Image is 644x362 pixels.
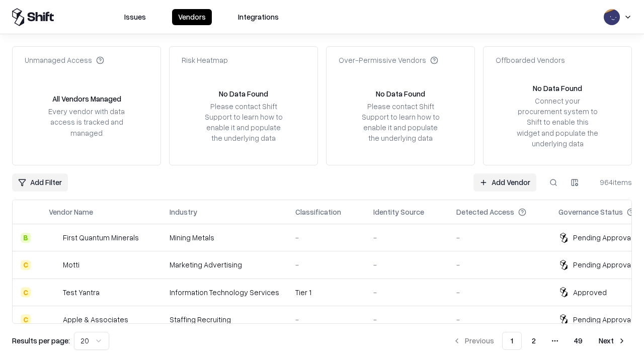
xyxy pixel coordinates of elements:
div: C [21,287,31,297]
div: - [373,232,440,243]
div: C [21,260,31,270]
div: Vendor Name [49,207,93,217]
div: - [456,287,542,298]
img: Motti [49,260,59,270]
div: Tier 1 [295,287,357,298]
div: Governance Status [558,207,623,217]
div: Apple & Associates [63,314,128,325]
div: 964 items [592,177,632,188]
div: Motti [63,259,79,270]
div: Pending Approval [573,314,632,325]
button: Vendors [172,9,212,25]
button: 2 [524,332,544,350]
div: All Vendors Managed [52,94,121,104]
div: - [456,259,542,270]
div: No Data Found [376,88,425,99]
div: Every vendor with data access is tracked and managed [45,106,128,138]
div: B [21,233,31,243]
a: Add Vendor [473,173,536,192]
div: Connect your procurement system to Shift to enable this widget and populate the underlying data [516,96,599,149]
div: Staffing Recruiting [170,314,279,325]
div: No Data Found [219,88,268,99]
div: - [373,287,440,298]
img: Apple & Associates [49,314,59,324]
div: No Data Found [533,83,582,94]
button: Next [593,332,632,350]
div: Detected Access [456,207,514,217]
p: Results per page: [12,335,70,346]
div: C [21,314,31,324]
div: - [456,314,542,325]
button: Issues [118,9,152,25]
div: Industry [170,207,197,217]
div: Pending Approval [573,259,632,270]
img: First Quantum Minerals [49,233,59,243]
img: Test Yantra [49,287,59,297]
button: Add Filter [12,173,68,192]
div: Information Technology Services [170,287,279,298]
nav: pagination [447,332,632,350]
div: Mining Metals [170,232,279,243]
div: - [456,232,542,243]
button: 1 [502,332,522,350]
div: - [373,314,440,325]
div: Unmanaged Access [25,55,104,65]
div: Pending Approval [573,232,632,243]
div: Offboarded Vendors [496,55,565,65]
div: - [295,232,357,243]
div: Marketing Advertising [170,259,279,270]
button: Integrations [232,9,285,25]
div: First Quantum Minerals [63,232,139,243]
div: - [373,259,440,270]
div: - [295,259,357,270]
div: - [295,314,357,325]
div: Approved [573,287,607,298]
div: Classification [295,207,341,217]
button: 49 [566,332,591,350]
div: Please contact Shift Support to learn how to enable it and populate the underlying data [359,101,442,144]
div: Risk Heatmap [182,55,228,65]
div: Please contact Shift Support to learn how to enable it and populate the underlying data [202,101,285,144]
div: Identity Source [373,207,424,217]
div: Test Yantra [63,287,100,298]
div: Over-Permissive Vendors [339,55,438,65]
